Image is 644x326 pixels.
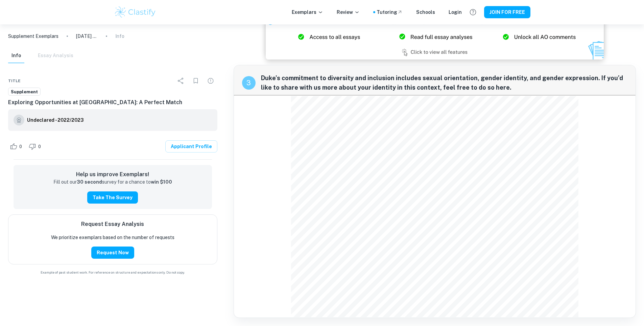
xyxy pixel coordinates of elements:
a: Supplement Exemplars [8,32,58,40]
strong: 30 second [77,179,102,185]
a: Tutoring [377,8,403,16]
h6: Undeclared - 2022/2023 [27,116,84,124]
div: Bookmark [189,74,202,88]
div: recipe [242,76,256,90]
a: Schools [416,8,435,16]
span: 0 [34,143,45,150]
p: Info [115,32,124,40]
a: Supplement [8,88,41,96]
p: Fill out our survey for a chance to [53,179,172,186]
a: Login [449,8,462,16]
div: Share [174,74,188,88]
p: Review [337,8,360,16]
p: Exemplars [292,8,323,16]
h6: Help us improve Exemplars! [19,170,207,179]
h6: Exploring Opportunities at [GEOGRAPHIC_DATA]: A Perfect Match [8,98,217,107]
span: Duke’s commitment to diversity and inclusion includes sexual orientation, gender identity, and ge... [261,73,627,92]
img: Clastify logo [114,5,157,19]
a: Undeclared - 2022/2023 [27,115,84,125]
h6: Request Essay Analysis [81,220,144,228]
span: Example of past student work. For reference on structure and expectations only. Do not copy. [8,270,217,275]
button: Info [8,48,24,63]
span: Supplement [8,89,40,95]
img: Ad [266,9,604,60]
button: Help and Feedback [467,6,479,18]
span: 0 [16,143,26,150]
p: We prioritize exemplars based on the number of requests [51,234,174,241]
div: Dislike [27,141,45,152]
button: Take the Survey [87,191,138,204]
p: [DATE] Traditions: A Celebration of Family and Home [76,32,98,40]
button: JOIN FOR FREE [484,6,530,18]
a: Applicant Profile [165,140,217,153]
div: Like [8,141,26,152]
strong: win $100 [151,179,172,185]
span: Title [8,78,21,84]
div: Report issue [204,74,217,88]
button: Request Now [91,247,134,259]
